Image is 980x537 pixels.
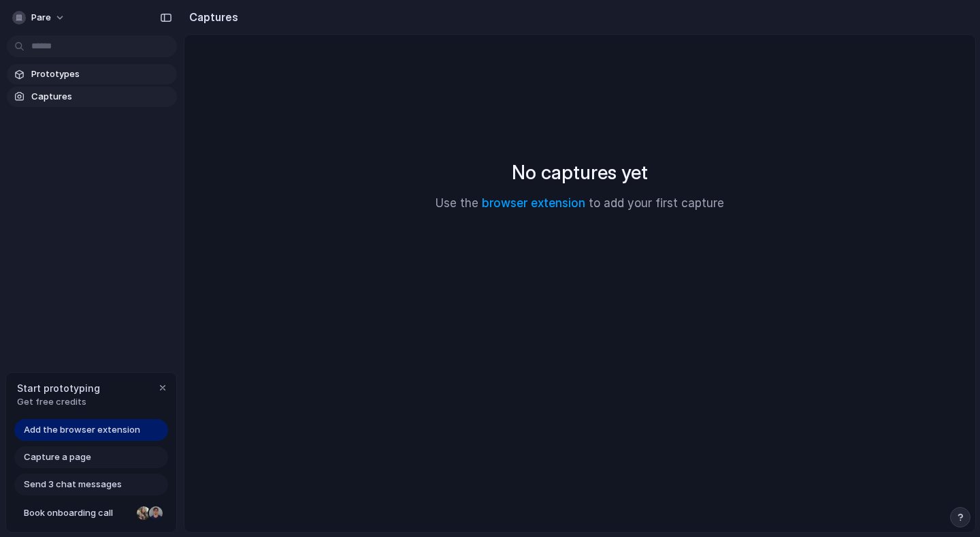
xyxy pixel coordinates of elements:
span: Send 3 chat messages [24,478,122,491]
button: Pare [7,7,72,29]
a: Captures [7,87,177,107]
span: Get free credits [17,395,100,409]
p: Use the to add your first capture [436,195,724,213]
div: Christian Iacullo [148,505,164,521]
span: Add the browser extension [24,423,140,437]
a: Book onboarding call [14,502,168,524]
h2: Captures [184,9,238,25]
span: Book onboarding call [24,506,131,520]
span: Start prototyping [17,381,100,395]
span: Prototypes [31,67,171,81]
h2: No captures yet [512,158,648,187]
span: Captures [31,90,171,104]
a: Prototypes [7,64,177,85]
span: Capture a page [24,450,91,464]
div: Nicole Kubica [135,505,152,521]
span: Pare [31,11,51,25]
a: browser extension [482,196,585,210]
a: Add the browser extension [14,419,168,441]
